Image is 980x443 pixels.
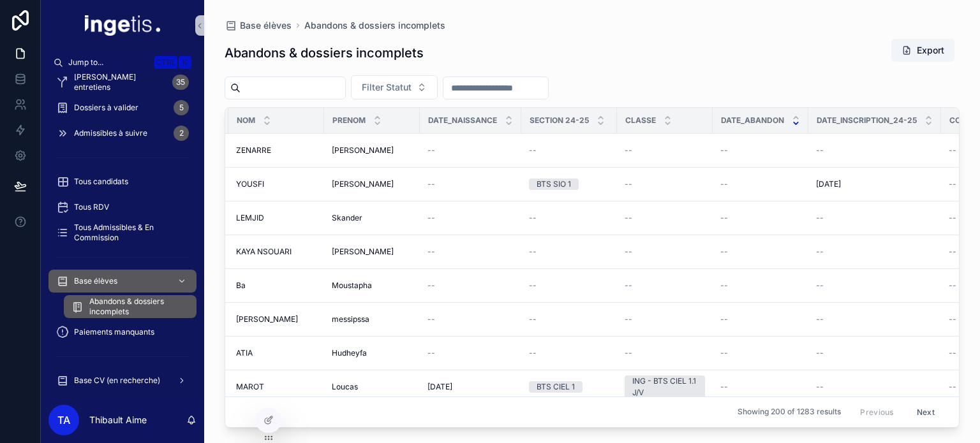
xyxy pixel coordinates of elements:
[236,314,298,324] span: [PERSON_NAME]
[48,221,197,244] a: Tous Admissibles & En Commission
[816,213,824,223] span: --
[74,375,160,386] span: Base CV (en recherche)
[237,115,255,126] span: NOM
[625,280,705,291] a: --
[332,314,412,324] a: messipssa
[720,213,728,223] span: --
[332,247,394,257] span: [PERSON_NAME]
[908,402,944,422] button: Next
[304,19,445,32] a: Abandons & dossiers incomplets
[48,321,197,344] a: Paiements manquants
[625,247,705,257] a: --
[174,100,189,115] div: 5
[332,280,412,291] a: Moustapha
[236,382,316,392] a: MAROT
[427,348,435,358] span: --
[427,213,514,223] a: --
[362,81,412,94] span: Filter Statut
[720,145,728,156] span: --
[427,145,514,156] a: --
[236,213,264,223] span: LEMJID
[332,382,358,392] span: Loucas
[332,348,367,358] span: Hudheyfa
[236,348,316,358] a: ATIA
[427,179,435,189] span: --
[529,247,537,257] span: --
[529,213,537,223] span: --
[529,178,609,190] a: BTS SIO 1
[332,213,362,223] span: Skander
[529,145,609,156] a: --
[625,179,705,189] a: --
[236,145,271,156] span: ZENARRE
[236,179,316,189] a: YOUSFI
[74,327,154,337] span: Paiements manquants
[48,196,197,219] a: Tous RDV
[529,348,609,358] a: --
[332,179,394,189] span: [PERSON_NAME]
[332,247,412,257] a: [PERSON_NAME]
[720,314,728,324] span: --
[427,247,435,257] span: --
[74,103,138,113] span: Dossiers à valider
[85,15,160,36] img: App logo
[332,348,412,358] a: Hudheyfa
[529,381,609,393] a: BTS CIEL 1
[817,115,917,126] span: Date_Inscription_24-25
[949,213,956,223] span: --
[720,179,801,189] a: --
[537,178,571,190] div: BTS SIO 1
[427,382,514,392] a: [DATE]
[41,74,204,397] div: scrollable content
[68,57,149,68] span: Jump to...
[625,145,705,156] a: --
[427,314,514,324] a: --
[48,71,197,94] a: [PERSON_NAME] entretiens35
[236,314,316,324] a: [PERSON_NAME]
[89,296,184,317] span: Abandons & dossiers incomplets
[816,179,841,189] span: [DATE]
[529,280,609,291] a: --
[351,75,438,99] button: Select Button
[236,179,264,189] span: YOUSFI
[48,122,197,145] a: Admissibles à suivre2
[332,213,412,223] a: Skander
[625,179,632,189] span: --
[225,19,292,32] a: Base élèves
[816,179,933,189] a: [DATE]
[625,213,632,223] span: --
[529,247,609,257] a: --
[332,145,394,156] span: [PERSON_NAME]
[74,128,147,138] span: Admissibles à suivre
[236,145,316,156] a: ZENARRE
[625,314,632,324] span: --
[720,314,801,324] a: --
[530,115,589,126] span: Section 24-25
[720,348,728,358] span: --
[236,247,316,257] a: KAYA NSOUARI
[332,280,372,291] span: Moustapha
[225,44,424,62] h1: Abandons & dossiers incomplets
[236,247,292,257] span: KAYA NSOUARI
[625,247,632,257] span: --
[48,170,197,193] a: Tous candidats
[738,407,841,418] span: Showing 200 of 1283 results
[625,375,705,398] a: ING - BTS CIEL 1.1 J/V
[949,348,956,358] span: --
[74,202,109,212] span: Tous RDV
[236,348,253,358] span: ATIA
[57,412,70,428] span: TA
[720,348,801,358] a: --
[632,375,697,398] div: ING - BTS CIEL 1.1 J/V
[529,348,537,358] span: --
[529,314,609,324] a: --
[720,247,801,257] a: --
[949,247,956,257] span: --
[949,314,956,324] span: --
[625,280,632,291] span: --
[816,280,933,291] a: --
[625,213,705,223] a: --
[891,39,954,62] button: Export
[720,280,801,291] a: --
